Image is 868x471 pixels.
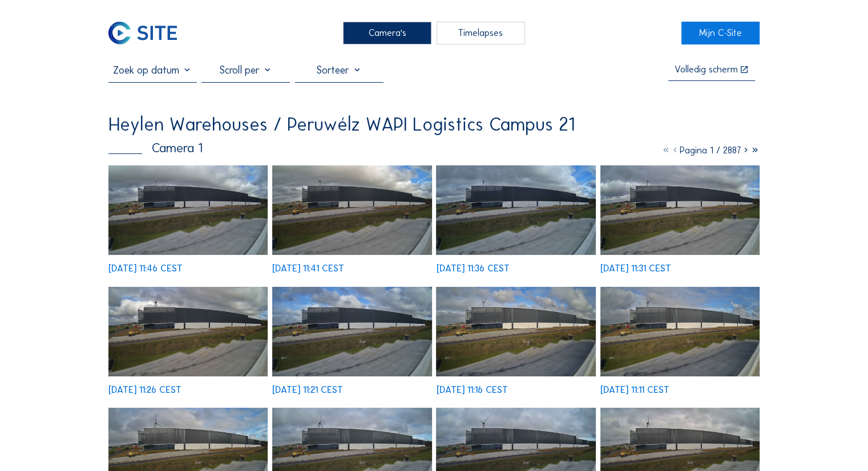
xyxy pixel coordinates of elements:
[680,145,741,156] span: Pagina 1 / 2887
[108,64,197,76] input: Zoek op datum 󰅀
[272,165,431,255] img: image_53768461
[108,115,575,133] div: Heylen Warehouses / Peruwélz WAPI Logistics Campus 21
[108,165,268,255] img: image_53768607
[600,264,671,273] div: [DATE] 11:31 CEST
[675,65,738,75] div: Volledig scherm
[108,22,187,44] a: C-SITE Logo
[600,165,760,255] img: image_53768178
[681,22,760,44] a: Mijn C-Site
[108,385,181,395] div: [DATE] 11:26 CEST
[108,287,268,376] img: image_53768034
[436,385,507,395] div: [DATE] 11:16 CEST
[436,287,595,376] img: image_53767740
[600,287,760,376] img: image_53767600
[436,264,509,273] div: [DATE] 11:36 CEST
[272,287,431,376] img: image_53767889
[108,264,183,273] div: [DATE] 11:46 CEST
[600,385,669,395] div: [DATE] 11:11 CEST
[437,22,525,44] div: Timelapses
[436,165,595,255] img: image_53768318
[108,22,176,44] img: C-SITE Logo
[272,385,343,395] div: [DATE] 11:21 CEST
[343,22,431,44] div: Camera's
[272,264,344,273] div: [DATE] 11:41 CEST
[108,142,203,155] div: Camera 1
